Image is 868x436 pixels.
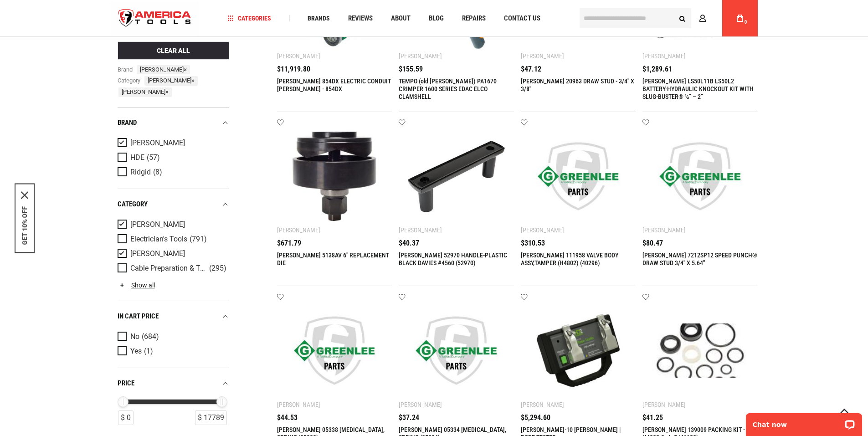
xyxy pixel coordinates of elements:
div: $ 0 [118,410,134,425]
svg: close icon [21,191,28,199]
div: category [118,198,229,210]
span: $11,919.80 [277,66,310,73]
span: Greenlee [137,65,190,74]
a: [PERSON_NAME] 111958 VALVE BODY ASSY,TAMPER (H4802) (40296) [521,251,618,267]
a: Categories [223,12,275,25]
a: TEMPO (old [PERSON_NAME]) PA1670 CRIMPER 1600 SERIES EDAC ELCO CLAMSHELL [399,77,497,100]
a: Reviews [344,12,377,25]
span: $5,294.60 [521,414,550,421]
img: GREENLEE 5138AV 6 [286,128,383,225]
img: Greenlee 52970 HANDLE-PLASTIC BLACK DAVIES #4560 (52970) [408,128,505,225]
span: (8) [153,168,162,176]
div: [PERSON_NAME] [399,226,442,234]
img: Greenlee 139009 PACKING KIT - H4802-3,-4,-5 (41120) [652,302,749,399]
div: [PERSON_NAME] [642,401,686,408]
div: [PERSON_NAME] [277,401,320,408]
div: [PERSON_NAME] [521,226,564,234]
span: No [130,333,139,341]
span: Yes [130,347,142,355]
img: Greenlee 111958 VALVE BODY ASSY,TAMPER (H4802) (40296) [530,128,627,225]
span: (295) [209,264,226,272]
span: × [184,66,187,72]
span: $310.53 [521,240,545,247]
a: [PERSON_NAME] 854DX ELECTRIC CONDUIT [PERSON_NAME] - 854DX [277,77,391,92]
a: Blog [425,12,448,25]
div: [PERSON_NAME] [399,52,442,60]
span: $80.47 [642,240,663,247]
span: $1,289.61 [642,66,672,73]
a: HDE (57) [118,153,227,163]
img: GREENLEE 7212SP12 SPEED PUNCH® DRAW STUD 3/4 [652,128,749,225]
div: [PERSON_NAME] [277,226,320,234]
span: HDE [130,154,144,162]
span: Contact Us [504,15,540,22]
span: × [165,88,169,95]
span: Categories [227,15,271,21]
a: Show all [118,282,155,289]
div: $ 17789 [195,410,227,425]
span: $155.59 [399,66,423,73]
span: $47.12 [521,66,541,73]
span: $44.53 [277,414,298,421]
a: [PERSON_NAME] [118,249,227,259]
a: [PERSON_NAME] 5138AV 6" REPLACEMENT DIE [277,251,389,267]
span: $37.24 [399,414,419,421]
span: About [391,15,411,22]
a: Contact Us [500,12,544,25]
a: Ridgid (8) [118,167,227,177]
div: [PERSON_NAME] [642,226,686,234]
a: [PERSON_NAME] 52970 HANDLE-PLASTIC BLACK DAVIES #4560 (52970) [399,251,507,267]
a: [PERSON_NAME] 20963 DRAW STUD - 3/4" X 3/8" [521,77,634,92]
a: No (684) [118,332,227,342]
span: $41.25 [642,414,663,421]
div: Brand [118,117,229,129]
span: Cable Preparation & Termination [130,264,207,272]
span: Electrician's Tools [130,235,187,243]
iframe: LiveChat chat widget [740,407,868,436]
a: About [387,12,415,25]
span: [PERSON_NAME] [130,139,185,147]
span: × [191,77,195,84]
a: Repairs [458,12,490,25]
span: Greenlee [144,76,198,86]
img: Greenlee 05338 RETAINER, SPRING (05338) [286,302,383,399]
div: [PERSON_NAME] [277,52,320,60]
span: (1) [144,347,153,355]
a: [PERSON_NAME] LS50L11B LS50L2 BATTERY-HYDRAULIC KNOCKOUT KIT WITH SLUG-BUSTER® ½” – 2” [642,77,754,100]
span: Ridgid [130,168,151,176]
div: [PERSON_NAME] [642,52,686,60]
a: [PERSON_NAME] [118,138,227,148]
button: Clear All [118,41,229,59]
span: $671.79 [277,240,301,247]
span: category [118,76,141,86]
div: [PERSON_NAME] [399,401,442,408]
span: (57) [147,154,160,161]
span: [PERSON_NAME] [130,221,185,229]
span: GREENLEE [118,87,172,97]
button: Search [674,10,691,27]
span: Brands [308,15,330,21]
span: Reviews [348,15,373,22]
button: GET 10% OFF [21,206,28,245]
a: Electrician's Tools (791) [118,234,227,244]
span: (684) [142,333,159,340]
a: store logo [111,1,199,36]
div: price [118,377,229,390]
span: Blog [429,15,444,22]
span: $40.37 [399,240,419,247]
div: [PERSON_NAME] [521,401,564,408]
a: [PERSON_NAME] 7212SP12 SPEED PUNCH® DRAW STUD 3/4" X 5.64" [642,251,757,267]
img: Greenlee 05334 RETAINER, SPRING (05334) [408,302,505,399]
a: [PERSON_NAME] [118,220,227,230]
span: Brand [118,65,134,74]
span: Repairs [462,15,486,22]
a: Cable Preparation & Termination (295) [118,263,227,273]
div: In cart price [118,310,229,323]
span: (791) [190,235,207,243]
a: Yes (1) [118,346,227,356]
img: GREENLEE RT-10 GREENLEE | ROPE TESTER [530,302,627,399]
a: Brands [303,12,334,25]
span: [PERSON_NAME] [130,250,185,258]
